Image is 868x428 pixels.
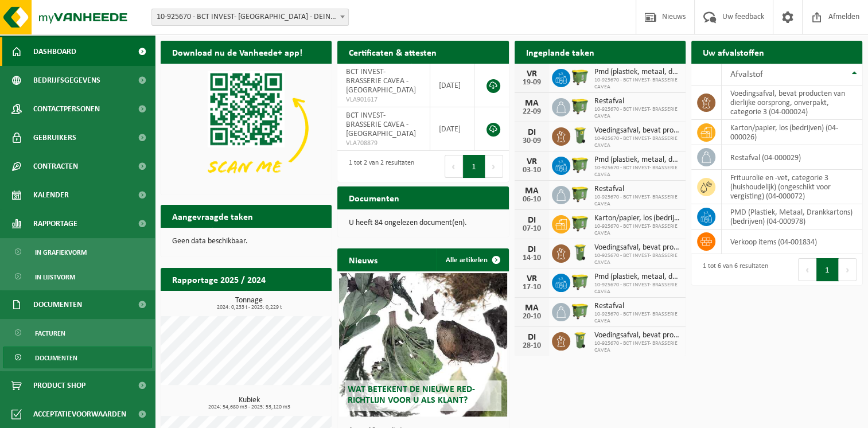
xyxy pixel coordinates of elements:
[594,68,680,77] span: Pmd (plastiek, metaal, drankkartons) (bedrijven)
[520,304,543,313] div: MA
[346,68,416,95] span: BCT INVEST- BRASSERIE CAVEA - [GEOGRAPHIC_DATA]
[520,216,543,225] div: DI
[343,154,414,179] div: 1 tot 2 van 2 resultaten
[594,282,680,295] span: 10-925670 - BCT INVEST- BRASSERIE CAVEA
[339,273,507,417] a: Wat betekent de nieuwe RED-richtlijn voor u als klant?
[594,214,680,223] span: Karton/papier, los (bedrijven)
[594,126,680,135] span: Voedingsafval, bevat producten van dierlijke oorsprong, onverpakt, categorie 3
[33,181,69,209] span: Kalender
[722,120,862,145] td: karton/papier, los (bedrijven) (04-000026)
[722,229,862,254] td: verkoop items (04-001834)
[594,302,680,311] span: Restafval
[594,165,680,178] span: 10-925670 - BCT INVEST- BRASSERIE CAVEA
[730,70,763,79] span: Afvalstof
[166,396,332,410] h3: Kubiek
[3,347,152,368] a: Documenten
[520,245,543,254] div: DI
[348,385,475,405] span: Wat betekent de nieuwe RED-richtlijn voor u als klant?
[570,96,590,116] img: WB-1100-HPE-GN-51
[337,248,389,271] h2: Nieuws
[33,37,76,66] span: Dashboard
[346,95,421,104] span: VLA901617
[520,166,543,174] div: 03-10
[33,66,100,95] span: Bedrijfsgegevens
[570,243,590,262] img: WB-0140-HPE-GN-51
[520,186,543,196] div: MA
[697,257,768,282] div: 1 tot 6 van 6 resultaten
[35,322,65,344] span: Facturen
[722,204,862,229] td: PMD (Plastiek, Metaal, Drankkartons) (bedrijven) (04-000978)
[349,219,497,227] p: U heeft 84 ongelezen document(en).
[437,248,508,271] a: Alle artikelen
[520,137,543,145] div: 30-09
[798,258,816,281] button: Previous
[520,342,543,350] div: 28-10
[166,305,332,310] span: 2024: 0,233 t - 2025: 0,229 t
[520,196,543,204] div: 06-10
[520,108,543,116] div: 22-09
[430,107,474,151] td: [DATE]
[172,238,320,246] p: Geen data beschikbaar.
[166,404,332,410] span: 2024: 54,680 m3 - 2025: 53,120 m3
[570,272,590,291] img: WB-1100-HPE-GN-51
[520,79,543,87] div: 19-09
[520,313,543,321] div: 20-10
[346,139,421,148] span: VLA708879
[594,106,680,120] span: 10-925670 - BCT INVEST- BRASSERIE CAVEA
[485,155,503,178] button: Next
[33,123,76,152] span: Gebruikers
[520,69,543,79] div: VR
[594,223,680,237] span: 10-925670 - BCT INVEST- BRASSERIE CAVEA
[570,301,590,321] img: WB-1100-HPE-GN-51
[691,41,776,63] h2: Uw afvalstoffen
[166,297,332,310] h3: Tonnage
[430,64,474,107] td: [DATE]
[594,185,680,194] span: Restafval
[337,41,448,63] h2: Certificaten & attesten
[594,311,680,325] span: 10-925670 - BCT INVEST- BRASSERIE CAVEA
[520,333,543,342] div: DI
[337,186,411,209] h2: Documenten
[35,266,75,288] span: In lijstvorm
[570,126,590,145] img: WB-0140-HPE-GN-51
[570,330,590,350] img: WB-0140-HPE-GN-51
[839,258,857,281] button: Next
[520,99,543,108] div: MA
[570,67,590,87] img: WB-1100-HPE-GN-51
[520,128,543,137] div: DI
[594,252,680,266] span: 10-925670 - BCT INVEST- BRASSERIE CAVEA
[35,347,77,369] span: Documenten
[520,225,543,233] div: 07-10
[520,283,543,291] div: 17-10
[151,9,349,26] span: 10-925670 - BCT INVEST- BRASSERIE CAVEA - DEINZE
[3,322,152,344] a: Facturen
[570,184,590,204] img: WB-1100-HPE-GN-51
[33,152,78,181] span: Contracten
[594,135,680,149] span: 10-925670 - BCT INVEST- BRASSERIE CAVEA
[594,243,680,252] span: Voedingsafval, bevat producten van dierlijke oorsprong, onverpakt, categorie 3
[570,213,590,233] img: WB-1100-HPE-GN-51
[346,111,416,138] span: BCT INVEST- BRASSERIE CAVEA - [GEOGRAPHIC_DATA]
[594,340,680,354] span: 10-925670 - BCT INVEST- BRASSERIE CAVEA
[152,9,348,25] span: 10-925670 - BCT INVEST- BRASSERIE CAVEA - DEINZE
[816,258,839,281] button: 1
[515,41,606,63] h2: Ingeplande taken
[246,290,330,313] a: Bekijk rapportage
[594,155,680,165] span: Pmd (plastiek, metaal, drankkartons) (bedrijven)
[520,274,543,283] div: VR
[570,155,590,174] img: WB-1100-HPE-GN-51
[33,95,100,123] span: Contactpersonen
[35,242,87,263] span: In grafiekvorm
[520,157,543,166] div: VR
[594,77,680,91] span: 10-925670 - BCT INVEST- BRASSERIE CAVEA
[594,97,680,106] span: Restafval
[161,205,264,227] h2: Aangevraagde taken
[722,170,862,204] td: frituurolie en -vet, categorie 3 (huishoudelijk) (ongeschikt voor vergisting) (04-000072)
[520,254,543,262] div: 14-10
[3,266,152,287] a: In lijstvorm
[3,241,152,263] a: In grafiekvorm
[33,209,77,238] span: Rapportage
[594,194,680,208] span: 10-925670 - BCT INVEST- BRASSERIE CAVEA
[33,290,82,319] span: Documenten
[445,155,463,178] button: Previous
